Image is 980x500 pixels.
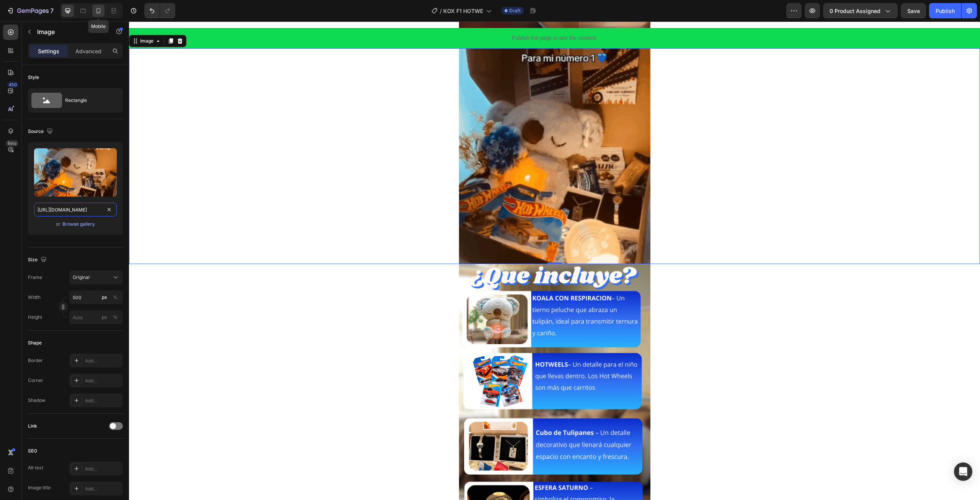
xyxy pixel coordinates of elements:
[509,7,521,14] span: Draft
[144,3,175,18] div: Undo/Redo
[62,220,95,228] button: Browse gallery
[113,314,118,321] div: %
[73,274,90,281] span: Original
[28,357,43,364] div: Border
[85,397,121,404] div: Add...
[28,255,48,265] div: Size
[69,270,123,284] button: Original
[28,464,43,471] div: Alt text
[50,6,54,15] p: 7
[28,274,42,281] label: Frame
[28,397,46,404] div: Shadow
[28,423,37,430] div: Link
[100,293,109,302] button: %
[28,74,39,81] div: Style
[28,339,42,346] div: Shape
[936,7,955,15] div: Publish
[830,7,880,15] span: 0 product assigned
[10,16,26,23] div: Image
[75,47,101,55] p: Advanced
[28,314,42,321] label: Height
[6,140,18,146] div: Beta
[901,3,926,18] button: Save
[28,448,37,454] div: SEO
[929,3,961,18] button: Publish
[111,313,120,322] button: px
[907,8,920,14] span: Save
[56,220,60,229] span: or
[34,148,117,197] img: preview-image
[113,294,118,301] div: %
[85,466,121,472] div: Add...
[7,82,18,88] div: 450
[111,293,120,302] button: px
[38,47,59,55] p: Settings
[28,484,51,491] div: Image title
[102,314,107,321] div: px
[330,27,521,243] img: giphy.gif
[28,126,54,137] div: Source
[443,7,483,15] span: KOX F1 HOTWE
[62,221,95,228] div: Browse gallery
[69,290,123,304] input: px%
[954,462,972,481] div: Open Intercom Messenger
[100,313,109,322] button: %
[102,294,107,301] div: px
[129,21,980,500] iframe: Design area
[440,7,442,15] span: /
[85,485,121,492] div: Add...
[85,357,121,364] div: Add...
[3,3,57,18] button: 7
[69,310,123,324] input: px%
[85,377,121,384] div: Add...
[37,27,102,36] p: Image
[823,3,898,18] button: 0 product assigned
[28,377,43,384] div: Corner
[28,294,41,301] label: Width
[65,92,112,109] div: Rectangle
[34,203,117,216] input: https://example.com/image.jpg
